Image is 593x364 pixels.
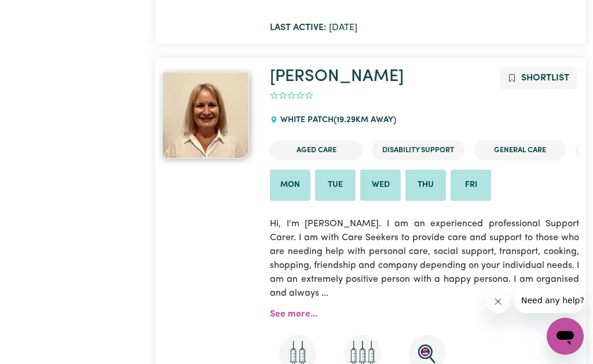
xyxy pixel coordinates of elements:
li: General Care [474,140,566,160]
li: Available on Thu [405,170,446,201]
iframe: Close message [486,290,510,313]
div: WHITE PATCH [270,105,403,136]
div: add rating by typing an integer from 0 to 5 or pressing arrow keys [270,89,313,102]
li: Aged Care [270,140,363,160]
li: Disability Support [372,140,464,160]
img: View Lisa's profile [162,72,249,159]
span: Shortlist [521,73,569,83]
span: Need any help? [7,8,70,17]
iframe: Button to launch messaging window [547,318,584,355]
span: ( 19.29 km away) [334,116,396,124]
span: [DATE] [270,23,357,32]
a: [PERSON_NAME] [270,68,404,85]
p: Hi, I'm [PERSON_NAME]. I am an experienced professional Support Carer. I am with Care Seekers to ... [270,210,579,307]
a: Lisa [162,72,256,159]
li: Available on Mon [270,170,310,201]
iframe: Message from company [514,288,584,313]
a: See more... [270,310,317,319]
button: Add to shortlist [500,67,577,89]
li: Available on Tue [315,170,356,201]
b: Last active: [270,23,327,32]
li: Available on Wed [360,170,401,201]
li: Available on Fri [451,170,491,201]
